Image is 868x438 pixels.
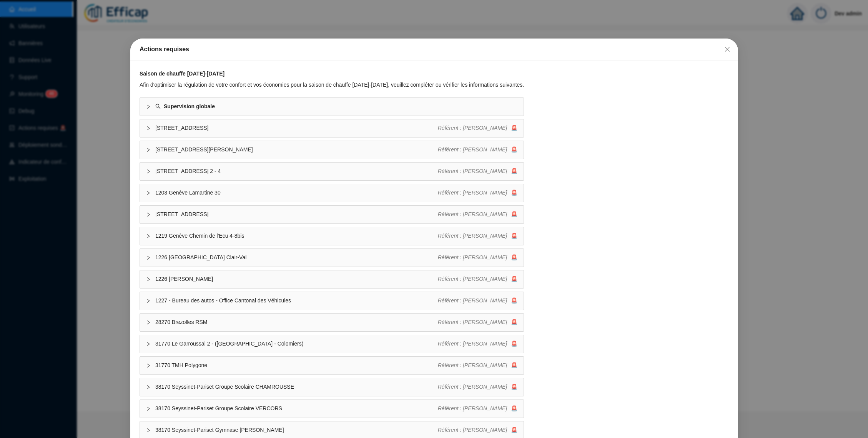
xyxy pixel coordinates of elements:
[140,249,524,267] div: 1226 [GEOGRAPHIC_DATA] Clair-ValRéférent : [PERSON_NAME]🚨
[721,43,733,55] button: Close
[437,405,507,411] span: Référent : [PERSON_NAME]
[140,357,524,374] div: 31770 TMH PolygoneRéférent : [PERSON_NAME]🚨
[437,253,517,262] div: 🚨
[146,342,151,346] span: collapsed
[155,104,161,109] span: search
[437,125,507,131] span: Référent : [PERSON_NAME]
[437,210,517,218] div: 🚨
[146,234,151,238] span: collapsed
[140,81,524,89] div: Afin d'optimiser la régulation de votre confort et vos économies pour la saison de chauffe [DATE]...
[437,146,507,153] span: Référent : [PERSON_NAME]
[155,297,438,305] span: 1227 - Bureau des autos - Office Cantonal des Véhicules
[164,103,215,109] strong: Supervision globale
[437,383,517,391] div: 🚨
[146,104,151,109] span: collapsed
[155,383,438,391] span: 38170 Seyssinet-Pariset Groupe Scolaire CHAMROUSSE
[437,340,517,348] div: 🚨
[437,211,507,217] span: Référent : [PERSON_NAME]
[155,189,438,197] span: 1203 Genève Lamartine 30
[437,275,517,283] div: 🚨
[155,318,438,326] span: 28270 Brezolles RSM
[437,404,517,413] div: 🚨
[140,314,524,331] div: 28270 Brezolles RSMRéférent : [PERSON_NAME]🚨
[140,98,524,116] div: Supervision globale
[155,167,438,175] span: [STREET_ADDRESS] 2 - 4
[140,119,524,137] div: [STREET_ADDRESS]Référent : [PERSON_NAME]🚨
[437,362,507,368] span: Référent : [PERSON_NAME]
[140,270,524,288] div: 1226 [PERSON_NAME]Référent : [PERSON_NAME]🚨
[437,146,517,154] div: 🚨
[437,168,507,174] span: Référent : [PERSON_NAME]
[437,318,517,326] div: 🚨
[146,320,151,325] span: collapsed
[146,255,151,260] span: collapsed
[437,190,507,196] span: Référent : [PERSON_NAME]
[146,148,151,152] span: collapsed
[146,212,151,217] span: collapsed
[437,361,517,369] div: 🚨
[155,404,438,413] span: 38170 Seyssinet-Pariset Groupe Scolaire VERCORS
[721,46,733,52] span: Fermer
[140,206,524,223] div: [STREET_ADDRESS]Référent : [PERSON_NAME]🚨
[146,385,151,389] span: collapsed
[146,277,151,282] span: collapsed
[140,184,524,202] div: 1203 Genève Lamartine 30Référent : [PERSON_NAME]🚨
[437,297,507,304] span: Référent : [PERSON_NAME]
[437,341,507,347] span: Référent : [PERSON_NAME]
[146,299,151,303] span: collapsed
[437,427,507,433] span: Référent : [PERSON_NAME]
[140,70,224,77] strong: Saison de chauffe [DATE]-[DATE]
[155,426,438,434] span: 38170 Seyssinet-Pariset Gymnase [PERSON_NAME]
[155,146,438,154] span: [STREET_ADDRESS][PERSON_NAME]
[437,233,507,239] span: Référent : [PERSON_NAME]
[155,232,438,240] span: 1219 Genève Chemin de l'Ecu 4-8bis
[437,254,507,260] span: Référent : [PERSON_NAME]
[155,361,438,369] span: 31770 TMH Polygone
[155,210,438,218] span: [STREET_ADDRESS]
[155,340,438,348] span: 31770 Le Garroussal 2 - ([GEOGRAPHIC_DATA] - Colomiers)
[140,335,524,353] div: 31770 Le Garroussal 2 - ([GEOGRAPHIC_DATA] - Colomiers)Référent : [PERSON_NAME]🚨
[437,297,517,305] div: 🚨
[437,189,517,197] div: 🚨
[146,169,151,174] span: collapsed
[146,428,151,433] span: collapsed
[140,227,524,245] div: 1219 Genève Chemin de l'Ecu 4-8bisRéférent : [PERSON_NAME]🚨
[140,292,524,310] div: 1227 - Bureau des autos - Office Cantonal des VéhiculesRéférent : [PERSON_NAME]🚨
[724,46,730,52] span: close
[437,426,517,434] div: 🚨
[140,400,524,418] div: 38170 Seyssinet-Pariset Groupe Scolaire VERCORSRéférent : [PERSON_NAME]🚨
[140,45,729,54] div: Actions requises
[155,253,438,262] span: 1226 [GEOGRAPHIC_DATA] Clair-Val
[155,124,438,132] span: [STREET_ADDRESS]
[437,232,517,240] div: 🚨
[437,384,507,390] span: Référent : [PERSON_NAME]
[155,275,438,283] span: 1226 [PERSON_NAME]
[146,406,151,411] span: collapsed
[437,319,507,325] span: Référent : [PERSON_NAME]
[437,124,517,132] div: 🚨
[437,167,517,175] div: 🚨
[140,378,524,396] div: 38170 Seyssinet-Pariset Groupe Scolaire CHAMROUSSERéférent : [PERSON_NAME]🚨
[146,363,151,368] span: collapsed
[140,141,524,159] div: [STREET_ADDRESS][PERSON_NAME]Référent : [PERSON_NAME]🚨
[140,163,524,180] div: [STREET_ADDRESS] 2 - 4Référent : [PERSON_NAME]🚨
[437,276,507,282] span: Référent : [PERSON_NAME]
[146,191,151,195] span: collapsed
[146,126,151,131] span: collapsed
